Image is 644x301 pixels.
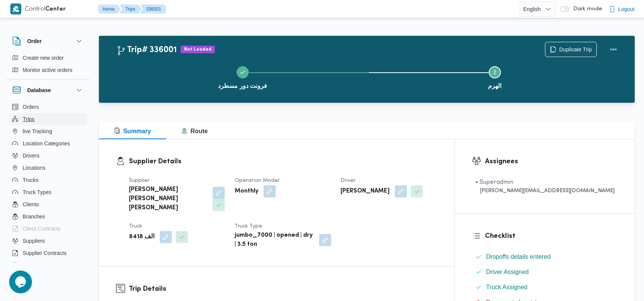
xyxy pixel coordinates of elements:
span: فرونت دور مسطرد [218,81,267,91]
button: Branches [9,210,87,223]
button: Driver Assigned [472,266,618,278]
button: Drivers [9,150,87,162]
div: [PERSON_NAME][EMAIL_ADDRESS][DOMAIN_NAME] [475,187,615,195]
button: الهرم [369,57,622,97]
span: Trucks [23,175,38,185]
span: Supplier Contracts [23,248,67,258]
button: Clients [9,198,87,210]
h3: Order [27,37,42,46]
button: Dropoffs details entered [472,251,618,263]
span: Driver Assigned [486,269,529,275]
b: Center [46,6,66,12]
span: Clients [23,200,39,209]
span: Supplier [129,178,149,183]
b: Monthly [235,187,258,196]
button: Trips [9,113,87,125]
span: Location Categories [23,139,70,148]
span: Truck Type [235,224,262,229]
h3: Supplier Details [129,156,437,167]
button: Supplier Contracts [9,247,87,259]
span: Route [181,128,208,134]
span: Operation Model [235,178,279,183]
span: Truck [129,224,142,229]
span: Dropoffs details entered [486,253,551,260]
button: Truck Assigned [472,281,618,293]
iframe: chat widget [8,271,32,293]
span: Summary [114,128,151,134]
span: live Tracking [23,127,52,136]
div: Database [6,101,90,266]
button: Create new order [9,52,87,64]
span: Drivers [23,151,40,160]
b: [PERSON_NAME] [340,187,390,196]
button: Trucks [9,174,87,186]
button: Monitor active orders [9,64,87,76]
span: Not Loaded [181,46,215,53]
div: Order [6,52,90,79]
h3: Trip Details [129,284,437,294]
h3: Assignees [485,156,618,167]
span: Trips [23,115,35,124]
b: الف 8418 [129,233,154,242]
button: Truck Types [9,186,87,198]
span: Suppliers [23,236,45,245]
h3: Checklist [485,231,618,241]
span: Orders [23,102,39,111]
button: Logout [606,2,638,17]
span: Truck Assigned [486,284,528,290]
span: Devices [23,261,42,270]
button: Location Categories [9,137,87,150]
div: • Superadmin [475,178,615,187]
button: Suppliers [9,235,87,247]
button: Client Contracts [9,223,87,235]
span: • Superadmin mohamed.nabil@illa.com.eg [475,178,615,195]
span: Monitor active orders [23,65,73,75]
span: Dark mode [571,6,603,12]
button: Duplicate Trip [545,42,597,57]
svg: Step 1 is complete [240,69,246,75]
span: Truck Types [23,188,51,197]
span: Logout [619,5,635,14]
button: Locations [9,162,87,174]
span: Locations [23,163,46,172]
img: X8yXhbKr1z7QwAAAABJRU5ErkJggg== [10,3,21,14]
button: Orders [9,101,87,113]
b: jumbo_7000 | opened | dry | 3.5 ton [235,231,314,249]
b: Not Loaded [184,47,211,52]
b: [PERSON_NAME] [PERSON_NAME] [PERSON_NAME] [129,185,207,213]
button: live Tracking [9,125,87,137]
span: Dropoffs details entered [486,252,551,261]
span: Duplicate Trip [559,45,592,54]
span: Driver [340,178,356,183]
h3: Database [27,86,51,95]
span: 2 [493,69,496,75]
span: Branches [23,212,45,221]
button: فرونت دور مسطرد [116,57,369,97]
span: Driver Assigned [486,268,529,277]
h2: Trip# 336001 [116,45,177,55]
button: Home [98,5,121,14]
span: الهرم [488,81,502,91]
button: Devices [9,259,87,271]
span: Client Contracts [23,224,61,233]
button: 336001 [140,5,166,14]
span: Truck Assigned [486,283,528,292]
span: Create new order [23,53,64,62]
button: Actions [606,42,621,57]
button: Database [12,86,84,95]
button: Order [12,37,84,46]
button: Trips [119,5,142,14]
